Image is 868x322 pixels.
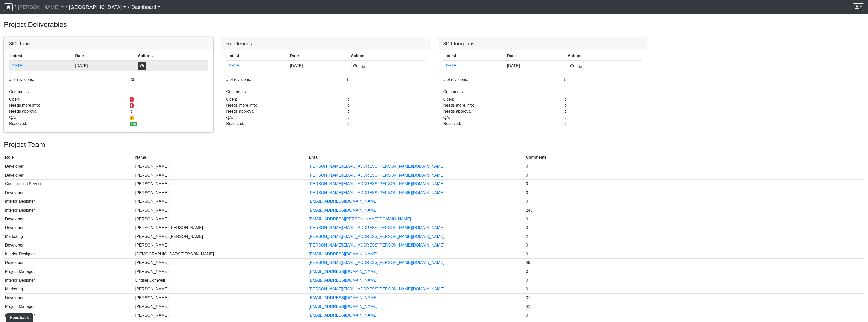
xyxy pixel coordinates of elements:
[134,232,308,241] td: [PERSON_NAME] [PERSON_NAME]
[134,180,308,188] td: [PERSON_NAME]
[525,171,864,180] td: 0
[134,162,308,171] td: [PERSON_NAME]
[309,296,378,300] a: [EMAIL_ADDRESS][DOMAIN_NAME]
[525,311,864,320] td: 0
[309,313,378,317] a: [EMAIL_ADDRESS][DOMAIN_NAME]
[4,180,134,188] td: Construction Services
[4,312,34,322] iframe: Ybug feedback widget
[525,162,864,171] td: 0
[525,206,864,215] td: 243
[4,223,134,232] td: Developer
[309,260,444,265] a: [PERSON_NAME][EMAIL_ADDRESS][PERSON_NAME][DOMAIN_NAME]
[134,267,308,276] td: [PERSON_NAME]
[227,63,288,69] button: [DATE]
[309,269,378,274] a: [EMAIL_ADDRESS][DOMAIN_NAME]
[134,285,308,294] td: [PERSON_NAME]
[525,302,864,311] td: 41
[4,20,864,29] h3: Project Deliverables
[134,171,308,180] td: [PERSON_NAME]
[444,63,505,69] button: [DATE]
[134,302,308,311] td: [PERSON_NAME]
[134,223,308,232] td: [PERSON_NAME] [PERSON_NAME]
[134,206,308,215] td: [PERSON_NAME]
[4,267,134,276] td: Project Manager
[309,225,444,230] a: [PERSON_NAME][EMAIL_ADDRESS][PERSON_NAME][DOMAIN_NAME]
[309,278,378,282] a: [EMAIL_ADDRESS][DOMAIN_NAME]
[10,63,73,69] button: [DATE]
[134,311,308,320] td: [PERSON_NAME]
[525,267,864,276] td: 0
[4,285,134,294] td: Marketing
[134,153,308,162] th: Name
[9,61,74,71] td: dq3TFYPmQWKqyghEd7aYyE
[309,173,444,177] a: [PERSON_NAME][EMAIL_ADDRESS][PERSON_NAME][DOMAIN_NAME]
[134,276,308,285] td: Lindsei Cornwall
[4,250,134,259] td: Interior Designer
[13,2,18,12] span: /
[525,180,864,188] td: 0
[4,206,134,215] td: Interior Designer
[525,197,864,206] td: 0
[309,217,411,221] a: [EMAIL_ADDRESS][PERSON_NAME][DOMAIN_NAME]
[4,311,134,320] td: Interior Designer
[134,215,308,223] td: [PERSON_NAME]
[4,197,134,206] td: Interior Designer
[4,294,134,302] td: Developer
[525,215,864,223] td: 0
[4,188,134,197] td: Developer
[309,234,444,239] a: [PERSON_NAME][EMAIL_ADDRESS][PERSON_NAME][DOMAIN_NAME]
[443,61,506,71] td: wY9WFftzMbLk77coKQPAQG
[309,304,378,309] a: [EMAIL_ADDRESS][DOMAIN_NAME]
[525,285,864,294] td: 0
[4,241,134,250] td: Developer
[4,162,134,171] td: Developer
[525,250,864,259] td: 0
[4,302,134,311] td: Project Manager
[134,294,308,302] td: [PERSON_NAME]
[4,171,134,180] td: Developer
[525,232,864,241] td: 2
[525,241,864,250] td: 0
[525,276,864,285] td: 0
[4,215,134,223] td: Developer
[4,232,134,241] td: Marketing
[226,61,289,71] td: etrfaHZ9L87rAQWQHhQgrU
[134,241,308,250] td: [PERSON_NAME]
[131,2,160,12] a: Dashboard
[309,252,378,256] a: [EMAIL_ADDRESS][DOMAIN_NAME]
[309,243,444,247] a: [PERSON_NAME][EMAIL_ADDRESS][PERSON_NAME][DOMAIN_NAME]
[309,287,444,291] a: [PERSON_NAME][EMAIL_ADDRESS][PERSON_NAME][DOMAIN_NAME]
[4,276,134,285] td: Interior Designer
[525,153,864,162] th: Comments
[309,164,444,168] a: [PERSON_NAME][EMAIL_ADDRESS][PERSON_NAME][DOMAIN_NAME]
[134,250,308,259] td: [DEMOGRAPHIC_DATA][PERSON_NAME]
[18,2,64,12] a: [PERSON_NAME]
[69,2,126,12] a: [GEOGRAPHIC_DATA]
[525,258,864,267] td: 49
[64,2,69,12] span: /
[525,223,864,232] td: 0
[309,208,378,212] a: [EMAIL_ADDRESS][DOMAIN_NAME]
[4,258,134,267] td: Developer
[308,153,525,162] th: Email
[309,199,378,203] a: [EMAIL_ADDRESS][DOMAIN_NAME]
[134,197,308,206] td: [PERSON_NAME]
[4,140,864,149] h3: Project Team
[126,2,131,12] span: /
[4,153,134,162] th: Role
[309,182,444,186] a: [PERSON_NAME][EMAIL_ADDRESS][PERSON_NAME][DOMAIN_NAME]
[134,258,308,267] td: [PERSON_NAME]
[134,188,308,197] td: [PERSON_NAME]
[525,188,864,197] td: 0
[309,191,444,195] a: [PERSON_NAME][EMAIL_ADDRESS][PERSON_NAME][DOMAIN_NAME]
[525,294,864,302] td: 31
